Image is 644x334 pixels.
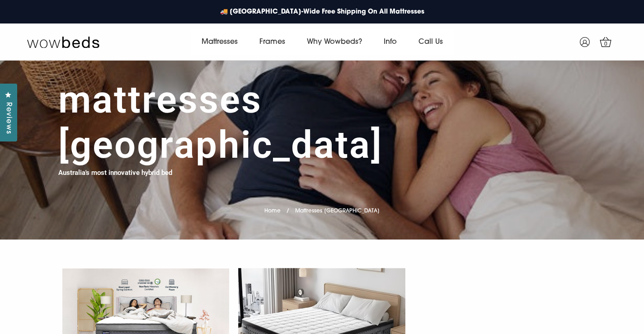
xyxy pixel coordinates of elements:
[594,31,617,53] a: 0
[58,168,172,178] h4: Australia's most innovative hybrid bed
[216,3,429,21] a: 🚚 [GEOGRAPHIC_DATA]-Wide Free Shipping On All Mattresses
[58,77,586,168] h1: Mattresses [GEOGRAPHIC_DATA]
[27,36,99,48] img: Wow Beds Logo
[602,40,611,49] span: 0
[2,102,14,134] span: Reviews
[408,29,454,55] a: Call Us
[295,208,380,214] span: Mattresses [GEOGRAPHIC_DATA]
[373,29,408,55] a: Info
[264,208,281,214] a: Home
[249,29,296,55] a: Frames
[264,196,380,219] nav: breadcrumbs
[191,29,249,55] a: Mattresses
[296,29,373,55] a: Why Wowbeds?
[287,208,289,214] span: /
